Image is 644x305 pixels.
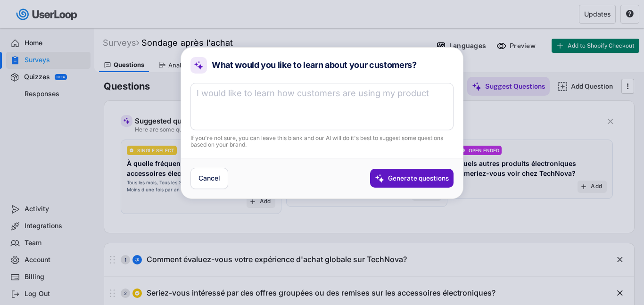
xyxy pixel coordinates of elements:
img: MagicMajor%20%28Purple%29.svg [194,60,204,70]
h4: What would you like to learn about your customers? [207,60,417,71]
div: If you're not sure, you can leave this blank and our AI will do it's best to suggest some questio... [190,135,454,148]
button: Cancel [190,168,228,189]
div: Generate questions [388,174,449,182]
img: MagicMajor.svg [375,173,385,183]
